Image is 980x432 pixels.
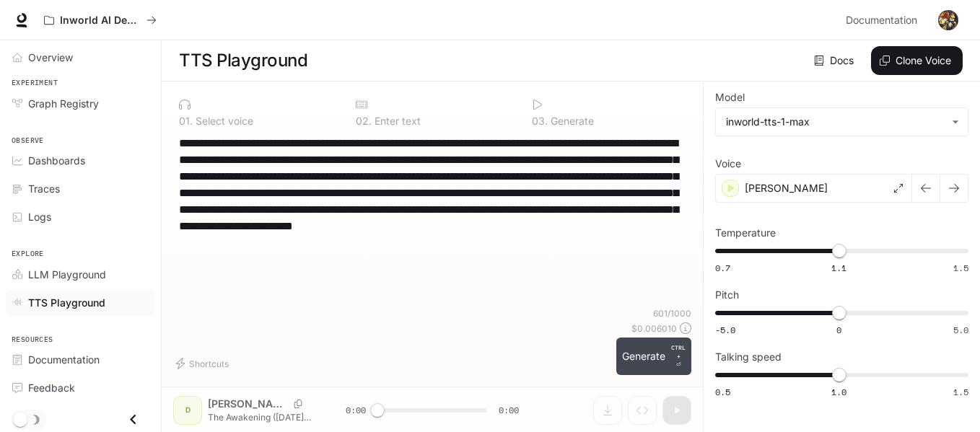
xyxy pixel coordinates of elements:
[840,6,928,35] a: Documentation
[28,181,60,196] span: Traces
[28,209,51,224] span: Logs
[60,14,141,27] p: Inworld AI Demos
[716,108,968,136] div: inworld-tts-1-max
[715,352,782,362] p: Talking speed
[715,92,745,102] p: Model
[28,380,75,395] span: Feedback
[715,386,730,398] span: 0.5
[715,290,739,300] p: Pitch
[745,181,828,195] p: [PERSON_NAME]
[6,91,155,116] a: Graph Registry
[28,352,100,367] span: Documentation
[836,324,841,336] span: 0
[671,343,686,369] p: ⏎
[173,352,235,375] button: Shortcuts
[715,159,741,169] p: Voice
[356,116,372,126] p: 0 2 .
[671,343,686,361] p: CTRL +
[715,262,730,274] span: 0.7
[193,116,253,126] p: Select voice
[6,347,155,372] a: Documentation
[28,96,99,111] span: Graph Registry
[6,375,155,400] a: Feedback
[6,290,155,315] a: TTS Playground
[953,386,968,398] span: 1.5
[715,324,735,336] span: -5.0
[6,148,155,173] a: Dashboards
[28,153,85,168] span: Dashboards
[372,116,421,126] p: Enter text
[28,50,73,65] span: Overview
[548,116,594,126] p: Generate
[846,12,917,30] span: Documentation
[871,46,963,75] button: Clone Voice
[6,176,155,201] a: Traces
[6,45,155,70] a: Overview
[953,262,968,274] span: 1.5
[13,411,27,427] span: Dark mode toggle
[715,228,776,238] p: Temperature
[6,262,155,287] a: LLM Playground
[38,6,163,35] button: All workspaces
[532,116,548,126] p: 0 3 .
[831,386,846,398] span: 1.0
[6,204,155,229] a: Logs
[934,6,963,35] button: User avatar
[831,262,846,274] span: 1.1
[179,116,193,126] p: 0 1 .
[28,267,106,282] span: LLM Playground
[938,10,958,30] img: User avatar
[28,295,105,310] span: TTS Playground
[811,46,859,75] a: Docs
[953,324,968,336] span: 5.0
[726,115,945,129] div: inworld-tts-1-max
[616,338,691,375] button: GenerateCTRL +⏎
[179,46,307,75] h1: TTS Playground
